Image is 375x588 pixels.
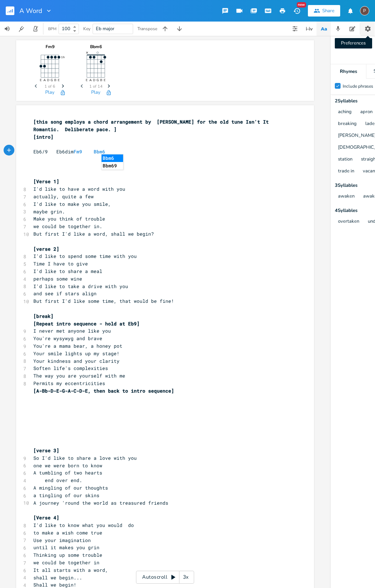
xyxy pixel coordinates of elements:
span: we could be together in. [33,223,102,230]
span: perhaps some wine [33,276,82,282]
span: I'd like to take a drive with you [33,283,128,290]
text: G [97,78,99,82]
span: Thinking up some trouble [33,552,102,558]
div: Paul H [360,6,369,15]
span: A mingling of our thoughts [33,485,108,491]
span: actually, quite a few [33,193,94,200]
span: [this song employs a chord arrangement by [PERSON_NAME] for the old tune Isn't It Romantic. Delib... [33,119,272,133]
div: Key [83,27,90,31]
text: E [40,78,42,82]
span: A journey 'round the world as treasured friends [33,500,168,506]
span: Eb major [96,26,114,32]
span: But first I'd like some time, that would be fine! [33,298,174,304]
button: Share [308,5,340,17]
text: B [100,78,102,82]
span: until it makes you grin [33,544,99,551]
span: shall we begin... [33,574,82,581]
text: B [54,78,56,82]
button: New [290,4,304,17]
button: Preferences [361,22,375,36]
text: E [86,78,88,82]
text: × [86,50,88,55]
span: [Repeat intro sequence - hold at Eb9] [33,320,140,327]
span: Your smile lights up my stage! [33,350,119,357]
span: You're wysywyg and brave [33,335,102,342]
span: A Word [19,8,42,14]
button: P [360,3,369,19]
button: Play [91,90,100,96]
span: I'd like to share a meal [33,268,102,274]
button: awaken [338,194,355,200]
span: one we were born to know [33,462,102,469]
button: apron [360,109,372,115]
text: A [43,78,46,82]
span: A tumbling of two hearts [33,469,102,476]
span: Bbm6 [94,148,105,155]
span: But first I'd like a word, shall we begin? [33,231,154,237]
span: I'd like to have a word with you [33,186,125,192]
div: 3x [179,571,192,584]
div: Bbm6 [78,45,114,49]
button: overtaken [338,219,359,225]
text: D [47,78,50,82]
div: Fm9 [32,45,68,49]
button: aching [338,109,352,115]
span: 1 of 14 [89,84,103,88]
text: A [89,78,92,82]
text: E [58,78,60,82]
span: a tingling of our skins [33,492,99,499]
span: It all starts with a word, [33,567,108,573]
button: station [338,157,352,163]
li: Bbm69 [102,162,123,170]
text: G [51,78,53,82]
span: 1 of 6 [44,84,55,88]
span: Use your imagination [33,537,91,543]
span: Eb6/9 Eb6dim [33,148,105,155]
text: D [93,78,95,82]
span: I'd like to know what you would do [33,522,134,528]
span: Permits my eccentricities [33,380,105,386]
span: [A-Bb-D-E-G-A-C-D-E, then back to intro sequence] [33,388,174,394]
button: Play [45,90,55,96]
span: [verse 3] [33,447,59,454]
span: Soften life's complexities [33,365,108,371]
div: BPM [48,27,56,31]
div: Include phrases [343,84,373,88]
span: [verse 2] [33,246,59,252]
div: Autoscroll [136,571,194,584]
div: Share [322,8,334,14]
span: maybe grin. [33,208,65,215]
span: I'd like to make you smile, [33,201,111,207]
span: You're a mama bear, a honey pot [33,343,122,349]
span: [intro] [33,134,53,140]
span: Time I have to give [33,260,88,267]
span: The way you are yourself with me [33,372,125,379]
text: E [104,78,106,82]
div: Rhymes [331,64,366,79]
span: [Verse 1] [33,178,59,185]
span: Shall we begin! [33,582,76,588]
span: [Verse 4] [33,514,59,521]
span: I never met anyone like you [33,328,111,334]
button: breaking [338,121,357,127]
li: Bbm6 [102,154,123,162]
div: New [297,2,306,8]
button: trade in [338,168,354,175]
span: and see if stars align [33,290,97,297]
span: to make a wish come true [33,529,102,536]
span: end over end. [33,477,82,483]
span: Fm9 [74,148,82,155]
div: Transpose [137,27,157,31]
span: we could be together in [33,559,99,566]
span: Make you think of trouble [33,216,105,222]
span: [break] [33,313,53,319]
span: Your kindness and your clarity [33,358,119,364]
text: 1fr [61,55,65,59]
span: So I'd like to share a love with you [33,455,137,461]
span: I'd like to spend some time with you [33,253,137,259]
